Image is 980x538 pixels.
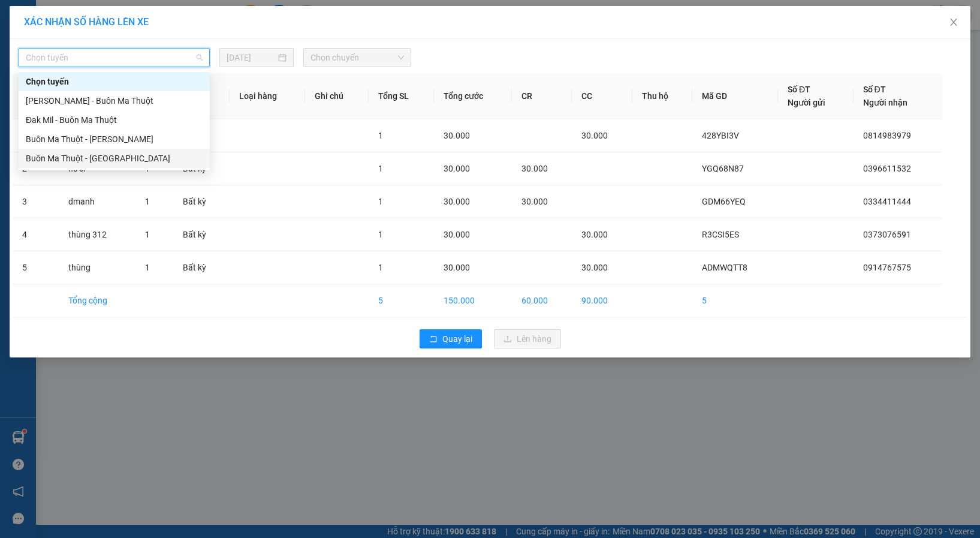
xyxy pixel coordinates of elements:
button: rollbackQuay lại [420,329,482,348]
th: CC [572,73,632,119]
span: 0914767575 [863,263,911,272]
span: Người gửi [788,98,825,107]
button: Close [937,6,970,40]
span: R3CSI5ES [702,230,739,239]
span: Người nhận [863,98,907,107]
td: 3 [13,185,59,218]
span: 30.000 [444,164,470,173]
th: Tổng SL [369,73,435,119]
div: Buôn Ma Thuột - Đak Mil [19,130,210,149]
th: Tổng cước [434,73,512,119]
td: thùng [59,251,135,284]
span: 30.000 [444,131,470,140]
div: Đak Mil - Buôn Ma Thuột [26,113,203,127]
span: Số ĐT [863,85,886,94]
div: Chọn tuyến [26,75,203,88]
span: 30.000 [444,197,470,206]
td: 2 [13,152,59,185]
div: Đak Mil - Buôn Ma Thuột [19,110,210,130]
span: 30.000 [444,230,470,239]
td: 1 [13,119,59,152]
input: 11/08/2025 [227,51,276,64]
div: [PERSON_NAME] - Buôn Ma Thuột [26,94,203,107]
span: 30.000 [521,197,548,206]
span: 30.000 [521,164,548,173]
span: 1 [378,263,383,272]
span: rollback [429,335,438,344]
div: Buôn Ma Thuột - Gia Nghĩa [19,149,210,168]
td: thùng 312 [59,218,135,251]
span: 0373076591 [863,230,911,239]
span: 1 [378,131,383,140]
span: Quay lại [442,332,472,345]
td: 4 [13,218,59,251]
div: Buôn Ma Thuột - [PERSON_NAME] [26,133,203,146]
span: 1 [145,197,150,206]
td: 60.000 [512,284,572,317]
div: Gia Nghĩa - Buôn Ma Thuột [19,91,210,110]
td: Bất kỳ [173,251,230,284]
span: ADMWQTT8 [702,263,747,272]
span: 30.000 [581,230,608,239]
th: Thu hộ [632,73,692,119]
span: Số ĐT [788,85,810,94]
span: 0334411444 [863,197,911,206]
span: XÁC NHẬN SỐ HÀNG LÊN XE [24,16,149,28]
th: STT [13,73,59,119]
span: 428YBI3V [702,131,739,140]
span: Chọn chuyến [310,49,404,67]
span: 30.000 [581,263,608,272]
span: YGQ68N87 [702,164,744,173]
span: 1 [378,164,383,173]
button: uploadLên hàng [494,329,561,348]
td: 5 [13,251,59,284]
td: 90.000 [572,284,632,317]
span: 1 [145,230,150,239]
span: close [949,17,958,27]
td: Bất kỳ [173,218,230,251]
span: 30.000 [444,263,470,272]
span: Chọn tuyến [26,49,203,67]
td: 5 [692,284,778,317]
span: GDM66YEQ [702,197,746,206]
td: dmanh [59,185,135,218]
th: Loại hàng [230,73,305,119]
span: 30.000 [581,131,608,140]
div: Buôn Ma Thuột - [GEOGRAPHIC_DATA] [26,152,203,165]
th: Mã GD [692,73,778,119]
span: 1 [378,230,383,239]
span: 1 [378,197,383,206]
th: CR [512,73,572,119]
span: 0396611532 [863,164,911,173]
div: Chọn tuyến [19,72,210,91]
td: Tổng cộng [59,284,135,317]
span: 1 [145,263,150,272]
td: Bất kỳ [173,185,230,218]
span: 0814983979 [863,131,911,140]
td: 150.000 [434,284,512,317]
th: Ghi chú [305,73,369,119]
td: 5 [369,284,435,317]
